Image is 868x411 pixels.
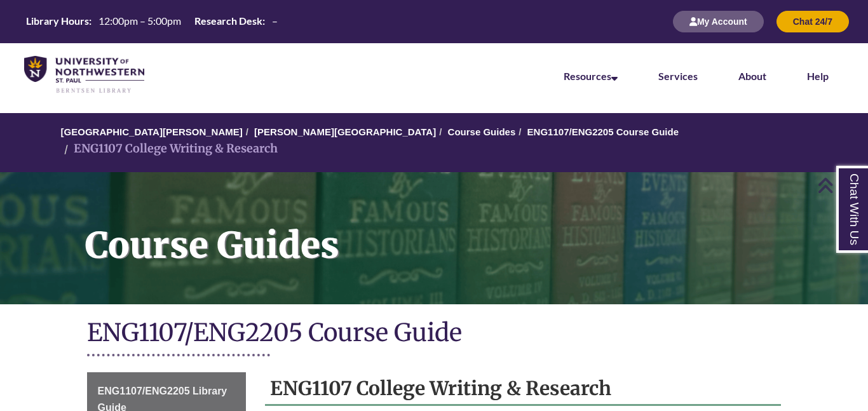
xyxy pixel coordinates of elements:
a: My Account [673,16,764,27]
table: Hours Today [21,14,283,28]
th: Library Hours: [21,14,93,28]
a: ENG1107/ENG2205 Course Guide [527,126,679,137]
a: Help [807,70,829,82]
h1: Course Guides [71,172,868,288]
a: [GEOGRAPHIC_DATA][PERSON_NAME] [61,126,243,137]
h1: ENG1107/ENG2205 Course Guide [87,317,782,351]
img: UNWSP Library Logo [24,56,144,94]
a: Resources [564,70,618,82]
a: Chat 24/7 [776,16,849,27]
a: Services [658,70,698,82]
h2: ENG1107 College Writing & Research [265,372,781,406]
a: Course Guides [448,126,516,137]
a: Hours Today [21,14,283,29]
button: Chat 24/7 [776,11,849,32]
button: My Account [673,11,764,32]
li: ENG1107 College Writing & Research [61,140,278,158]
a: About [738,70,766,82]
span: 12:00pm – 5:00pm [98,15,181,27]
a: [PERSON_NAME][GEOGRAPHIC_DATA] [254,126,436,137]
span: – [272,15,278,27]
th: Research Desk: [189,14,267,28]
a: Back to Top [817,177,865,194]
